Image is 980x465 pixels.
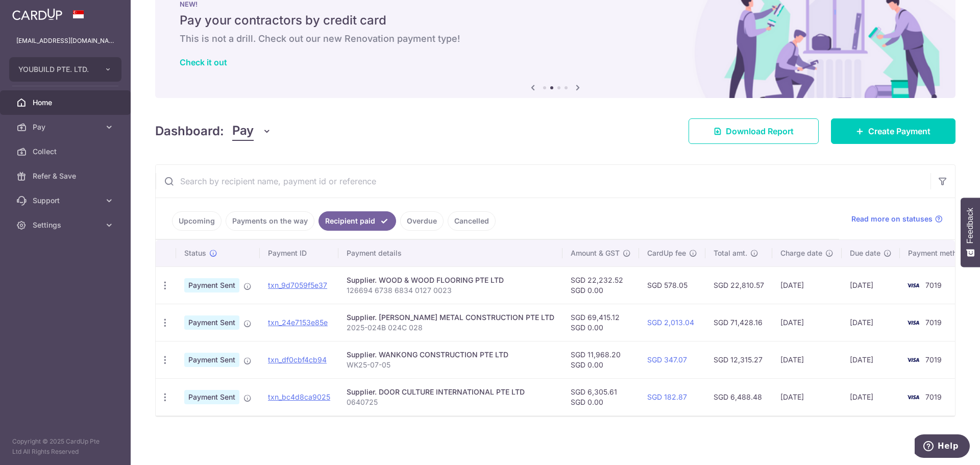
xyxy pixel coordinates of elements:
td: SGD 6,488.48 [705,378,772,415]
td: SGD 22,810.57 [705,266,772,304]
td: SGD 11,968.20 SGD 0.00 [562,341,639,378]
p: 126694 6738 6834 0127 0023 [347,285,554,296]
div: Supplier. WANKONG CONSTRUCTION PTE LTD [347,350,554,360]
h6: This is not a drill. Check out our new Renovation payment type! [180,33,931,45]
span: 7019 [925,318,942,327]
span: Amount & GST [571,248,620,258]
td: SGD 12,315.27 [705,341,772,378]
a: txn_bc4d8ca9025 [268,393,330,401]
span: 7019 [925,281,942,289]
span: Pay [232,121,254,141]
span: Due date [850,248,880,258]
a: Recipient paid [318,211,396,231]
span: Charge date [780,248,822,258]
td: [DATE] [842,304,900,341]
td: SGD 578.05 [639,266,705,304]
td: [DATE] [772,378,842,415]
span: Settings [33,220,100,230]
a: SGD 2,013.04 [647,318,694,327]
p: WK25-07-05 [347,360,554,370]
img: CardUp [12,8,62,20]
th: Payment ID [260,240,338,266]
h4: Dashboard: [155,122,224,140]
input: Search by recipient name, payment id or reference [156,165,930,198]
span: Total amt. [714,248,747,258]
span: Payment Sent [184,353,239,367]
span: Payment Sent [184,315,239,330]
span: Refer & Save [33,171,100,181]
td: [DATE] [842,341,900,378]
img: Bank Card [903,316,923,329]
td: SGD 71,428.16 [705,304,772,341]
span: Status [184,248,206,258]
span: Create Payment [868,125,930,137]
span: Support [33,195,100,206]
img: Bank Card [903,391,923,403]
span: Collect [33,146,100,157]
a: Upcoming [172,211,222,231]
td: [DATE] [772,304,842,341]
div: Supplier. DOOR CULTURE INTERNATIONAL PTE LTD [347,387,554,397]
span: Feedback [966,208,975,243]
iframe: Opens a widget where you can find more information [915,434,970,460]
img: Bank Card [903,279,923,291]
img: Bank Card [903,354,923,366]
h5: Pay your contractors by credit card [180,12,931,29]
a: Check it out [180,57,227,67]
span: Download Report [726,125,794,137]
button: YOUBUILD PTE. LTD. [9,57,121,82]
a: Create Payment [831,118,955,144]
td: [DATE] [842,378,900,415]
span: Payment Sent [184,390,239,404]
a: txn_9d7059f5e37 [268,281,327,289]
a: txn_df0cbf4cb94 [268,355,327,364]
span: Pay [33,122,100,132]
td: [DATE] [842,266,900,304]
div: Supplier. WOOD & WOOD FLOORING PTE LTD [347,275,554,285]
td: SGD 69,415.12 SGD 0.00 [562,304,639,341]
p: [EMAIL_ADDRESS][DOMAIN_NAME] [16,36,114,46]
button: Feedback - Show survey [961,198,980,267]
span: 7019 [925,393,942,401]
span: CardUp fee [647,248,686,258]
th: Payment method [900,240,977,266]
th: Payment details [338,240,562,266]
a: Download Report [689,118,819,144]
a: SGD 182.87 [647,393,687,401]
td: [DATE] [772,341,842,378]
td: SGD 6,305.61 SGD 0.00 [562,378,639,415]
div: Supplier. [PERSON_NAME] METAL CONSTRUCTION PTE LTD [347,312,554,323]
span: Read more on statuses [851,214,933,224]
span: YOUBUILD PTE. LTD. [18,64,94,75]
a: SGD 347.07 [647,355,687,364]
a: Read more on statuses [851,214,943,224]
a: Cancelled [448,211,496,231]
span: Payment Sent [184,278,239,292]
td: [DATE] [772,266,842,304]
span: 7019 [925,355,942,364]
a: Overdue [400,211,444,231]
td: SGD 22,232.52 SGD 0.00 [562,266,639,304]
p: 0640725 [347,397,554,407]
p: 2025-024B 024C 028 [347,323,554,333]
button: Pay [232,121,272,141]
a: txn_24e7153e85e [268,318,328,327]
a: Payments on the way [226,211,314,231]
span: Home [33,97,100,108]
